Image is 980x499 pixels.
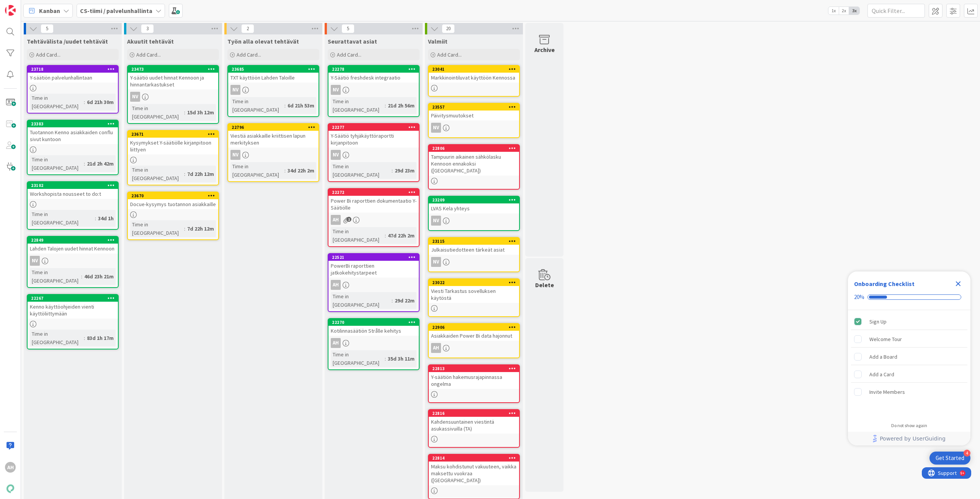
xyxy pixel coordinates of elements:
div: AH [5,462,16,473]
div: Y-Säätiö freshdesk integraatio [328,73,419,83]
span: Add Card... [36,51,60,58]
div: AH [331,280,341,290]
span: 2 [241,24,254,33]
div: 22270Kotilinnasäätiön Strålle kehitys [328,319,419,336]
span: : [84,334,85,342]
div: Päivitysmuutokset [429,111,519,120]
div: 34d 1h [96,214,116,223]
div: Time in [GEOGRAPHIC_DATA] [230,162,284,179]
span: : [385,354,386,363]
div: 22277 [332,125,419,130]
div: Time in [GEOGRAPHIC_DATA] [331,162,392,179]
div: Kenno käyttöohjeiden vienti käyttöliittymään [28,302,118,319]
span: : [184,224,185,233]
div: 22521PowerBi raporttien jatkokehitystarpeet [328,254,419,278]
div: 22814Maksu kohdistunut vakuuteen, vaikka maksettu vuokraa ([GEOGRAPHIC_DATA]) [429,455,519,485]
div: Time in [GEOGRAPHIC_DATA] [331,292,392,309]
div: AH [328,215,419,225]
div: Onboarding Checklist [854,279,915,288]
div: NV [30,256,40,266]
div: Welcome Tour is incomplete. [851,331,967,348]
span: : [184,108,185,117]
span: : [95,214,96,223]
span: Kanban [39,6,60,15]
div: Time in [GEOGRAPHIC_DATA] [130,220,184,237]
div: AH [331,338,341,348]
div: 22796 [228,124,318,131]
div: Do not show again [891,423,927,429]
div: TXT käyttöön Lahden Taloille [228,73,318,83]
div: Y-Säätiö tyhjäkäyttöraportti kirjanpitoon [328,131,419,148]
div: 22272 [332,190,419,195]
div: 7d 22h 12m [185,170,216,178]
img: Visit kanbanzone.com [5,5,16,16]
span: 1 [346,217,351,222]
span: Akuutit tehtävät [127,37,174,45]
div: Docue-kysymys tuotannon asiakkaille [128,199,218,209]
div: Time in [GEOGRAPHIC_DATA] [130,166,184,182]
div: 22849Lahden Talojen uudet hinnat Kennoon [28,237,118,254]
span: 5 [41,24,54,33]
div: NV [431,216,441,226]
div: 22521 [328,254,419,261]
div: Maksu kohdistunut vakuuteen, vaikka maksettu vuokraa ([GEOGRAPHIC_DATA]) [429,462,519,485]
div: Viesti Tarkastus sovelluksen käytöstä [429,286,519,303]
span: : [392,166,393,175]
div: 6d 21h 30m [85,98,116,106]
span: 2x [839,7,849,15]
div: 22278 [332,67,419,72]
div: 23718Y-säätiön palvelunhallintaan [28,66,118,83]
div: 23557 [432,104,519,110]
span: : [284,101,286,110]
div: 23102 [28,182,118,189]
div: Tampuurin aikainen sähkölasku Kennoon ennakoksi ([GEOGRAPHIC_DATA]) [429,152,519,176]
div: 22267 [31,296,118,301]
div: 22796Viestiä asiakkaille kriittisen lapun merkityksen [228,124,318,148]
div: 23557 [429,104,519,111]
div: 22816Kahdensuuntainen viestintä asukassivuilla (TA) [429,410,519,434]
div: 9+ [39,3,42,9]
div: 21d 2h 42m [85,159,116,168]
span: Työn alla olevat tehtävät [227,37,299,45]
span: Add Card... [136,51,161,58]
div: 23022 [429,279,519,286]
div: 22814 [429,455,519,462]
div: Sign Up is complete. [851,313,967,330]
div: 22813 [432,366,519,371]
div: Time in [GEOGRAPHIC_DATA] [30,268,81,285]
a: Powered by UserGuiding [852,432,967,445]
img: avatar [5,483,16,494]
div: Kotilinnasäätiön Strålle kehitys [328,326,419,336]
div: 15d 3h 12m [185,108,216,117]
span: 20 [442,24,455,33]
div: 22906 [432,325,519,330]
div: Julkaisutiedotteen tärkeät asiat [429,245,519,255]
div: 22270 [328,319,419,326]
div: Asiakkaiden Power Bi data hajonnut [429,331,519,341]
div: Time in [GEOGRAPHIC_DATA] [230,97,284,114]
div: 23209 [429,197,519,203]
div: 22849 [31,237,118,243]
div: Add a Board [869,352,897,361]
div: 22277 [328,124,419,131]
div: Time in [GEOGRAPHIC_DATA] [30,155,84,172]
div: NV [331,150,341,160]
div: 23209 [432,197,519,203]
div: NV [328,150,419,160]
div: AH [431,343,441,353]
div: Kahdensuuntainen viestintä asukassivuilla (TA) [429,417,519,434]
span: 3x [849,7,859,15]
div: NV [128,92,218,102]
div: Delete [535,280,554,289]
div: Invite Members is incomplete. [851,384,967,400]
div: Add a Card is incomplete. [851,366,967,383]
div: Power Bi raporttien dokumentaatio Y-Säätiölle [328,196,419,213]
div: 23473 [131,67,218,72]
div: AH [328,280,419,290]
div: 23685 [228,66,318,73]
div: 23102 [31,183,118,188]
span: : [84,98,85,106]
div: NV [431,257,441,267]
div: Archive [534,45,555,54]
div: 23685 [232,67,318,72]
